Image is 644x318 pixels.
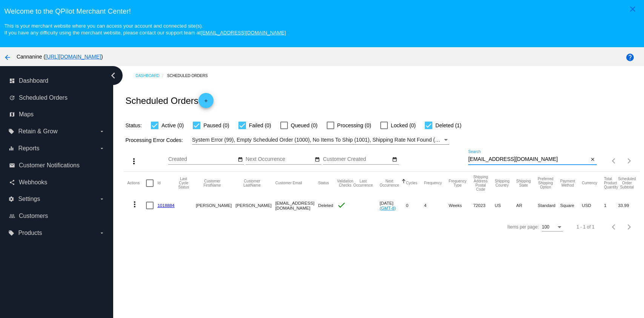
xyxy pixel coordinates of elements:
[9,179,15,185] i: share
[560,195,582,216] mat-cell: Square
[560,179,575,187] button: Change sorting for PaymentMethod.Type
[473,175,488,191] button: Change sorting for ShippingPostcode
[3,53,12,62] mat-icon: arrow_back
[125,93,213,108] h2: Scheduled Orders
[9,75,105,87] a: dashboard Dashboard
[19,77,48,84] span: Dashboard
[168,156,236,162] input: Created
[107,69,119,82] i: chevron_left
[8,196,14,202] i: settings
[275,195,318,216] mat-cell: [EMAIL_ADDRESS][DOMAIN_NAME]
[18,128,57,135] span: Retain & Grow
[380,205,396,210] a: (GMT-8)
[201,30,286,36] a: [EMAIL_ADDRESS][DOMAIN_NAME]
[99,145,105,151] i: arrow_drop_down
[449,179,466,187] button: Change sorting for FrequencyType
[542,225,563,230] mat-select: Items per page:
[618,177,636,189] button: Change sorting for Subtotal
[17,54,103,60] span: Cannanine ( )
[19,213,48,219] span: Customers
[161,121,184,130] span: Active (0)
[380,179,399,187] button: Change sorting for NextOccurrenceUtc
[618,195,642,216] mat-cell: 33.99
[130,200,139,209] mat-icon: more_vert
[468,156,589,162] input: Search
[318,181,329,185] button: Change sorting for Status
[235,195,275,216] mat-cell: [PERSON_NAME]
[45,54,101,60] a: [URL][DOMAIN_NAME]
[337,201,346,210] mat-icon: check
[516,195,538,216] mat-cell: AR
[9,213,15,219] i: people_outline
[125,122,142,128] span: Status:
[275,181,302,185] button: Change sorting for CustomerEmail
[19,94,68,101] span: Scheduled Orders
[157,203,174,208] a: 1018884
[542,224,549,230] span: 100
[8,230,14,236] i: local_offer
[99,196,105,202] i: arrow_drop_down
[125,137,183,143] span: Processing Error Codes:
[19,179,47,186] span: Webhooks
[19,162,80,169] span: Customer Notifications
[607,219,622,235] button: Previous page
[18,230,42,236] span: Products
[604,195,618,216] mat-cell: 1
[380,195,406,216] mat-cell: [DATE]
[196,179,229,187] button: Change sorting for CustomerFirstName
[622,153,637,168] button: Next page
[538,177,553,189] button: Change sorting for PreferredShippingOption
[589,156,597,164] button: Clear
[9,95,15,101] i: update
[582,181,597,185] button: Change sorting for CurrencyIso
[129,157,138,166] mat-icon: more_vert
[9,210,105,222] a: people_outline Customers
[622,219,637,235] button: Next page
[337,121,371,130] span: Processing (0)
[9,176,105,188] a: share Webhooks
[323,156,391,162] input: Customer Created
[99,128,105,134] i: arrow_drop_down
[406,181,417,185] button: Change sorting for Cycles
[249,121,271,130] span: Failed (0)
[9,108,105,120] a: map Maps
[9,78,15,84] i: dashboard
[449,195,473,216] mat-cell: Weeks
[576,224,594,230] div: 1 - 1 of 1
[201,98,211,107] mat-icon: add
[628,5,637,14] mat-icon: close
[538,195,560,216] mat-cell: Standard
[8,145,14,151] i: equalizer
[203,121,229,130] span: Paused (0)
[19,111,34,118] span: Maps
[9,92,105,104] a: update Scheduled Orders
[495,179,509,187] button: Change sorting for ShippingCountry
[167,70,214,82] a: Scheduled Orders
[424,195,449,216] mat-cell: 4
[391,121,416,130] span: Locked (0)
[424,181,442,185] button: Change sorting for Frequency
[435,121,461,130] span: Deleted (1)
[315,157,320,163] mat-icon: date_range
[9,162,15,168] i: email
[18,145,39,152] span: Reports
[354,179,373,187] button: Change sorting for LastOccurrenceUtc
[590,157,595,163] mat-icon: close
[18,196,40,202] span: Settings
[473,195,495,216] mat-cell: 72023
[626,53,635,62] mat-icon: help
[235,179,268,187] button: Change sorting for CustomerLastName
[196,195,235,216] mat-cell: [PERSON_NAME]
[246,156,314,162] input: Next Occurrence
[582,195,604,216] mat-cell: USD
[157,181,160,185] button: Change sorting for Id
[4,7,639,15] h3: Welcome to the QPilot Merchant Center!
[9,111,15,117] i: map
[178,177,189,189] button: Change sorting for LastProcessingCycleId
[9,159,105,171] a: email Customer Notifications
[495,195,516,216] mat-cell: US
[238,157,243,163] mat-icon: date_range
[604,172,618,195] mat-header-cell: Total Product Quantity
[127,172,146,195] mat-header-cell: Actions
[337,172,353,195] mat-header-cell: Validation Checks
